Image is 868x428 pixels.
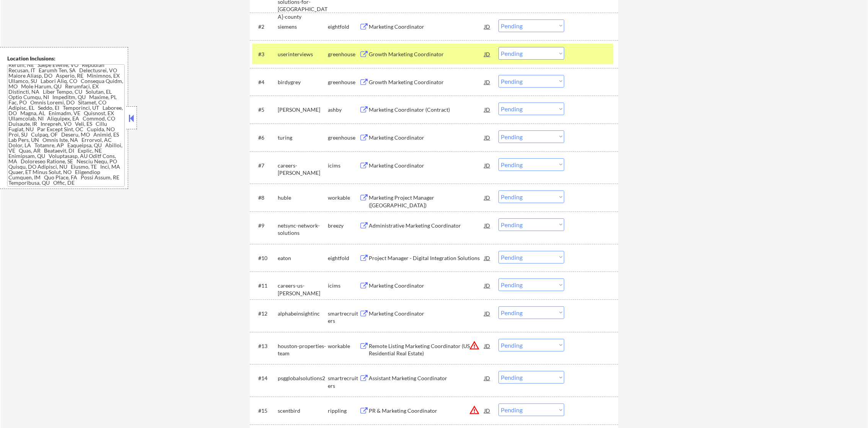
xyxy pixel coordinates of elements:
div: JD [484,75,491,89]
div: #6 [258,134,272,142]
div: JD [484,158,491,172]
div: icims [328,282,359,290]
div: JD [484,371,491,385]
div: JD [484,306,491,320]
div: #4 [258,78,272,86]
div: icims [328,162,359,169]
div: houston-properties-team [278,342,328,357]
div: #5 [258,106,272,114]
div: smartrecruiters [328,374,359,389]
button: warning_amber [469,405,480,415]
div: JD [484,218,491,232]
div: alphabeinsightinc [278,310,328,317]
div: #8 [258,194,272,202]
div: psgglobalsolutions2 [278,374,328,382]
div: Marketing Coordinator [369,310,484,317]
div: greenhouse [328,78,359,86]
div: JD [484,190,491,204]
div: [PERSON_NAME] [278,106,328,114]
div: Marketing Coordinator [369,134,484,142]
div: JD [484,404,491,417]
div: smartrecruiters [328,310,359,325]
div: JD [484,20,491,33]
div: scentbird [278,407,328,415]
div: Marketing Coordinator [369,23,484,31]
div: #10 [258,254,272,262]
div: userinterviews [278,50,328,58]
div: Growth Marketing Coordinator [369,78,484,86]
div: #14 [258,374,272,382]
div: Administrative Marketing Coordinator [369,222,484,229]
div: turing [278,134,328,142]
div: #9 [258,222,272,229]
div: JD [484,130,491,144]
div: #2 [258,23,272,31]
div: JD [484,103,491,116]
div: workable [328,194,359,202]
div: JD [484,278,491,292]
div: JD [484,339,491,353]
div: Assistant Marketing Coordinator [369,374,484,382]
div: careers-[PERSON_NAME] [278,162,328,177]
div: Location Inclusions: [7,55,125,62]
div: #11 [258,282,272,290]
div: Marketing Coordinator [369,162,484,169]
div: rippling [328,407,359,415]
div: workable [328,342,359,350]
div: Marketing Coordinator [369,282,484,290]
div: JD [484,251,491,265]
div: careers-us-[PERSON_NAME] [278,282,328,297]
div: eightfold [328,23,359,31]
div: birdygrey [278,78,328,86]
div: eightfold [328,254,359,262]
button: warning_amber [469,340,480,351]
div: netsync-network-solutions [278,222,328,237]
div: eaton [278,254,328,262]
div: #15 [258,407,272,415]
div: PR & Marketing Coordinator [369,407,484,415]
div: #3 [258,50,272,58]
div: Growth Marketing Coordinator [369,50,484,58]
div: Project Manager - Digital Integration Solutions [369,254,484,262]
div: Remote Listing Marketing Coordinator (US Residential Real Estate) [369,342,484,357]
div: breezy [328,222,359,229]
div: ashby [328,106,359,114]
div: Marketing Project Manager ([GEOGRAPHIC_DATA]) [369,194,484,209]
div: greenhouse [328,134,359,142]
div: #7 [258,162,272,169]
div: huble [278,194,328,202]
div: #13 [258,342,272,350]
div: siemens [278,23,328,31]
div: greenhouse [328,50,359,58]
div: JD [484,47,491,61]
div: Marketing Coordinator (Contract) [369,106,484,114]
div: #12 [258,310,272,317]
